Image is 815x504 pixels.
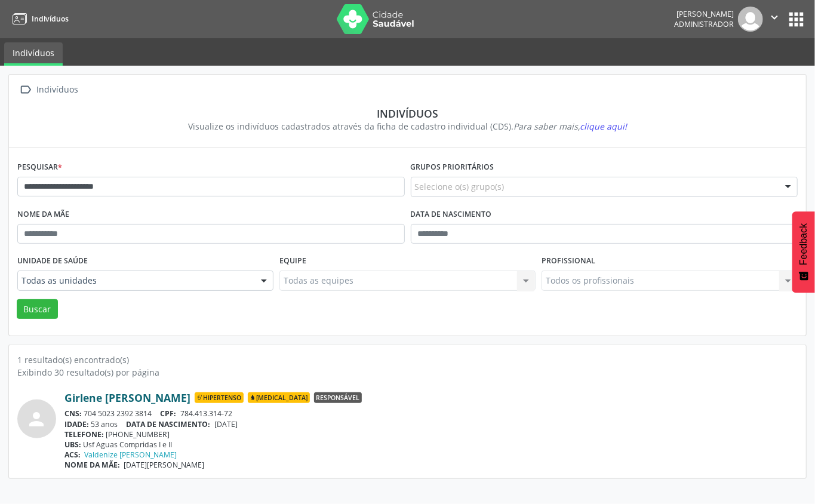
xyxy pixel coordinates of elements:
[279,252,306,271] label: Equipe
[248,392,310,403] span: [MEDICAL_DATA]
[4,42,63,66] a: Indivíduos
[792,211,815,293] button: Feedback - Mostrar pesquisa
[411,205,492,224] label: Data de nascimento
[214,419,238,429] span: [DATE]
[738,7,763,32] img: img
[17,81,35,99] i: 
[17,366,798,379] div: Exibindo 30 resultado(s) por página
[64,408,82,419] span: CNS:
[26,408,48,430] i: person
[674,9,734,19] div: [PERSON_NAME]
[768,11,781,24] i: 
[64,419,89,429] span: IDADE:
[35,81,81,99] div: Indivíduos
[798,223,809,265] span: Feedback
[17,299,58,319] button: Buscar
[17,81,81,99] a:  Indivíduos
[21,275,249,287] span: Todas as unidades
[17,158,62,177] label: Pesquisar
[314,392,362,403] span: Responsável
[542,252,595,271] label: Profissional
[8,9,69,29] a: Indivíduos
[17,205,69,224] label: Nome da mãe
[32,14,69,24] span: Indivíduos
[513,121,627,132] i: Para saber mais,
[64,429,798,440] div: [PHONE_NUMBER]
[763,7,786,32] button: 
[64,450,81,460] span: ACS:
[64,440,81,450] span: UBS:
[64,408,798,419] div: 704 5023 2392 3814
[786,9,807,30] button: apps
[64,440,798,450] div: Usf Aguas Compridas I e II
[85,450,177,460] a: Valdenize [PERSON_NAME]
[64,460,120,470] span: NOME DA MÃE:
[195,392,244,403] span: Hipertenso
[161,408,177,419] span: CPF:
[124,460,205,470] span: [DATE][PERSON_NAME]
[26,120,789,133] div: Visualize os indivíduos cadastrados através da ficha de cadastro individual (CDS).
[17,354,798,366] div: 1 resultado(s) encontrado(s)
[64,419,798,429] div: 53 anos
[17,252,88,271] label: Unidade de saúde
[411,158,494,177] label: Grupos prioritários
[26,107,789,120] div: Indivíduos
[64,429,104,440] span: TELEFONE:
[64,391,190,404] a: Girlene [PERSON_NAME]
[415,180,505,193] span: Selecione o(s) grupo(s)
[127,419,211,429] span: DATA DE NASCIMENTO:
[674,19,734,29] span: Administrador
[580,121,627,132] span: clique aqui!
[180,408,232,419] span: 784.413.314-72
